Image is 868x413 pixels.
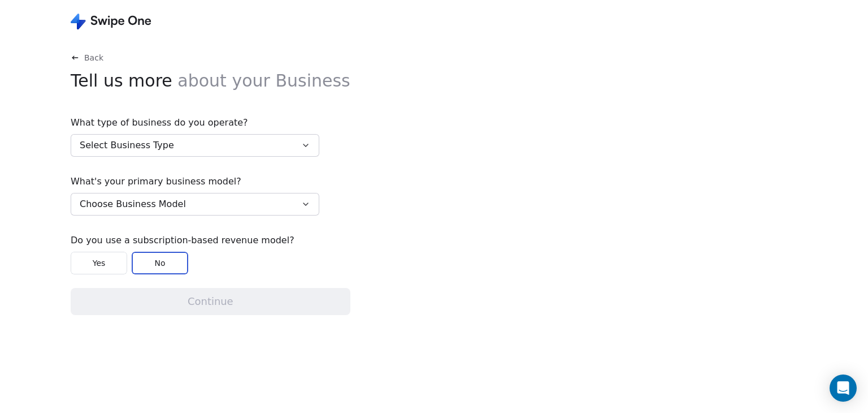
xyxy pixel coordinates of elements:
[71,68,350,93] span: Tell us more
[830,375,857,402] div: Open Intercom Messenger
[71,234,319,247] span: Do you use a subscription-based revenue model?
[177,71,350,91] span: about your Business
[84,52,103,63] span: Back
[71,116,319,130] span: What type of business do you operate?
[71,288,350,315] button: Continue
[71,175,319,188] span: What's your primary business model?
[80,139,174,152] span: Select Business Type
[80,197,186,211] span: Choose Business Model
